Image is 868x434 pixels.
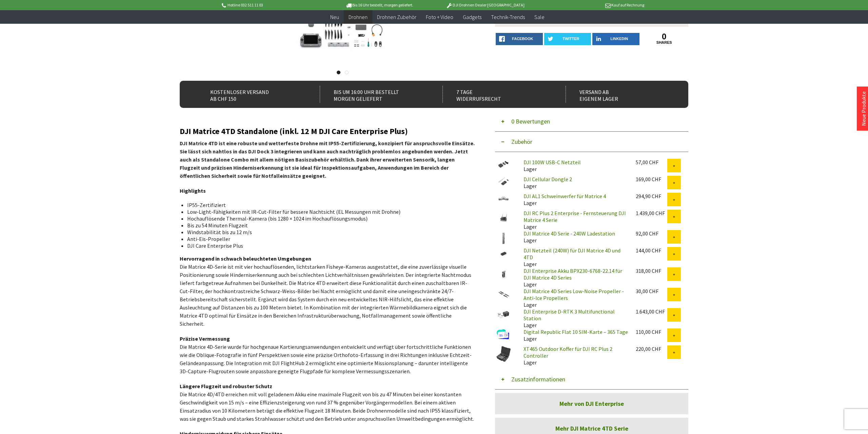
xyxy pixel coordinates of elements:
[495,393,688,414] a: Mehr von DJI Enterprise
[636,193,667,200] div: 294,90 CHF
[377,14,416,20] span: Drohnen Zubehör
[495,193,512,204] img: DJI AL1 Schweinwerfer für Matrice 4
[187,208,469,215] li: Low-Light-Fähigkeiten mit IR-Cut-Filter für bessere Nachtsicht (EL Messungen mit Drohne)
[566,86,674,103] div: Versand ab eigenem Lager
[187,229,469,235] li: Windstabilität bis zu 12 m/s
[610,37,628,41] span: LinkedIn
[180,140,475,179] strong: DJI Matrice 4TD ist eine robuste und wetterfeste Drohne mit IP55-Zertifizierung, konzipiert für a...
[442,86,551,103] div: 7 Tage Widerrufsrecht
[518,176,630,189] div: Lager
[524,193,606,200] a: DJI AL1 Schweinwerfer für Matrice 4
[496,33,543,45] a: facebook
[524,328,628,335] a: Digital Republic Flat 10 SIM-Karte – 365 Tage
[180,255,311,262] strong: Hervorragend in schwach beleuchteten Umgebungen
[432,1,538,9] p: DJI Drohnen Dealer [GEOGRAPHIC_DATA]
[486,10,530,24] a: Technik-Trends
[180,127,475,136] h2: DJI Matrice 4TD Standalone (inkl. 12 M DJI Care Enterprise Plus)
[180,187,206,194] strong: Highlights
[495,111,688,132] button: 0 Bewertungen
[180,382,475,423] p: Die Matrice 4D/4TD erreichen mit voll geladenem Akku eine maximale Flugzeit von bis zu 47 Minuten...
[518,345,630,366] div: Lager
[641,40,688,45] a: shares
[320,86,428,103] div: Bis um 16:00 Uhr bestellt Morgen geliefert
[524,230,615,237] a: DJI Matrice 4D Serie - 240W Ladestation
[636,328,667,335] div: 110,00 CHF
[495,328,512,340] img: Digital Republic Flat 10 SIM-Karte – 365 Tage
[518,288,630,308] div: Lager
[180,335,230,342] strong: Präzise Vermessung
[534,14,545,20] span: Sale
[421,10,458,24] a: Foto + Video
[512,37,533,41] span: facebook
[197,86,305,103] div: Kostenloser Versand ab CHF 150
[491,14,525,20] span: Technik-Trends
[538,1,644,9] p: Kauf auf Rechnung
[495,247,512,260] img: DJI Netzteil (240W) für DJI Matrice 4D und 4TD
[636,308,667,315] div: 1.643,00 CHF
[518,247,630,267] div: Lager
[518,210,630,230] div: Lager
[330,14,339,20] span: Neu
[187,215,469,222] li: Hochauflösende Thermal-Kamera (bis 1280 × 1024 im Hochauflösungsmodus)
[458,10,486,24] a: Gadgets
[495,345,512,362] img: XT465 Outdoor Koffer für DJI RC Plus 2 Controller
[326,1,432,9] p: Bis 16 Uhr bestellt, morgen geliefert.
[180,335,475,375] p: Die Matrice 4D-Serie wurde für hochgenaue Kartierungsanwendungen entwickelt und verfügt über fort...
[524,159,581,166] a: DJI 100W USB-C Netzteil
[636,230,667,237] div: 92,00 CHF
[495,159,512,170] img: DJI 100W USB-C Netzteil
[636,247,667,254] div: 144,00 CHF
[518,159,630,172] div: Lager
[344,10,372,24] a: Drohnen
[495,369,688,390] button: Zusatzinformationen
[518,328,630,342] div: Lager
[495,267,512,280] img: DJI Enterprise Akku BPX230-6768-22.14 für DJI Matrice 4D Series
[518,230,630,244] div: Lager
[524,176,572,183] a: DJI Cellular Dongle 2
[495,308,512,321] img: DJI Enterprise D-RTK 3 Multifunctional Station
[220,1,326,9] p: Hotline 032 511 11 03
[187,222,469,229] li: Bis zu 54 Minuten Flugzeit
[495,132,688,152] button: Zubehör
[463,14,481,20] span: Gadgets
[524,345,612,359] a: XT465 Outdoor Koffer für DJI RC Plus 2 Controller
[524,308,615,322] a: DJI Enterprise D-RTK 3 Multifunctional Station
[530,10,549,24] a: Sale
[187,235,469,242] li: Anti-Eis-Propeller
[636,345,667,352] div: 220,00 CHF
[524,247,620,261] a: DJI Netzteil (240W) für DJI Matrice 4D und 4TD
[636,267,667,274] div: 318,00 CHF
[524,267,622,281] a: DJI Enterprise Akku BPX230-6768-22.14 für DJI Matrice 4D Series
[349,14,368,20] span: Drohnen
[636,159,667,166] div: 57,00 CHF
[592,33,639,45] a: LinkedIn
[325,10,344,24] a: Neu
[180,254,475,328] p: Die Matrice 4D-Serie ist mit vier hochauflösenden, lichtstarken Fisheye-Kameras ausgestattet, die...
[495,230,512,247] img: DJI Matrice 4D Serie - 240W Ladestation
[860,91,867,126] a: Neue Produkte
[372,10,421,24] a: Drohnen Zubehör
[187,242,469,249] li: DJI Care Enterprise Plus
[524,210,626,223] a: DJI RC Plus 2 Enterprise - Fernsteuerung DJI Matrice 4 Serie
[518,308,630,328] div: Lager
[518,267,630,288] div: Lager
[187,202,469,208] li: IP55-Zertifiziert
[524,288,624,301] a: DJI Matrice 4D Series Low-Noise Propeller - Anti-lce Propellers
[636,210,667,216] div: 1.439,00 CHF
[180,383,272,390] strong: Längere Flugzeit und robuster Schutz
[518,193,630,206] div: Lager
[495,176,512,187] img: DJI Cellular Dongle 2
[495,210,512,227] img: DJI RC Plus 2 Enterprise - Fernsteuerung DJI Matrice 4 Serie
[495,288,512,301] img: DJI Matrice 4D Series Low-Noise Propeller - Anti-lce Propellers
[426,14,453,20] span: Foto + Video
[641,33,688,40] a: 0
[636,288,667,295] div: 30,00 CHF
[563,37,579,41] span: twitter
[544,33,591,45] a: twitter
[636,176,667,183] div: 169,00 CHF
